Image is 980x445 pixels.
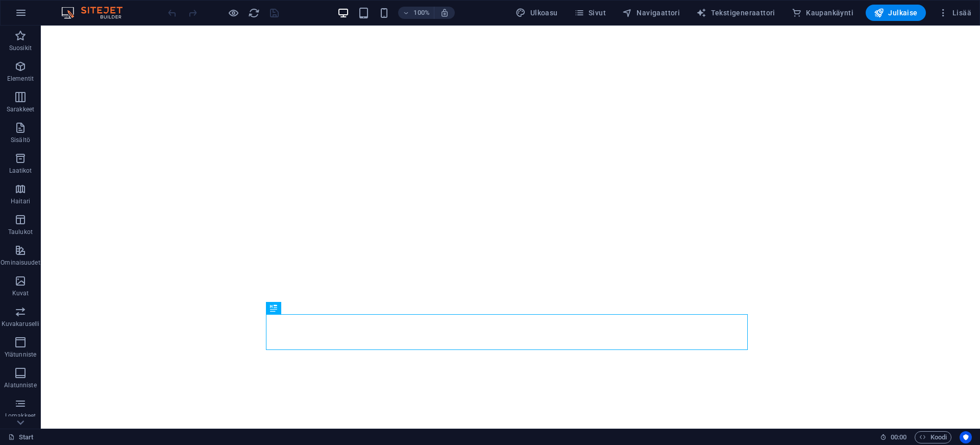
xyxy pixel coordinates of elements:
[227,7,239,19] button: Napsauta tästä poistuaksesi esikatselutilasta ja jatkaaksesi muokkaamista
[413,7,430,19] h6: 100%
[9,167,32,175] p: Laatikot
[866,5,926,21] button: Julkaise
[11,197,30,205] p: Haitari
[919,431,947,443] span: Koodi
[5,350,36,359] p: Ylätunniste
[692,5,779,21] button: Tekstigeneraattori
[248,7,260,19] button: reload
[5,412,36,420] p: Lomakkeet
[898,433,899,441] span: :
[11,136,30,144] p: Sisältö
[511,5,561,21] div: Ulkoasu (Ctrl+Alt+Y)
[934,5,975,21] button: Lisää
[891,431,906,443] span: 00 00
[960,431,972,443] button: Usercentrics
[938,8,971,18] span: Lisää
[248,7,260,19] i: Lataa sivu uudelleen
[915,431,951,443] button: Koodi
[12,289,29,297] p: Kuvat
[574,8,606,18] span: Sivut
[7,75,34,83] p: Elementit
[622,8,680,18] span: Navigaattori
[788,5,857,21] button: Kaupankäynti
[880,431,907,443] h6: Istunnon aika
[2,320,39,328] p: Kuvakaruselli
[696,8,775,18] span: Tekstigeneraattori
[874,8,918,18] span: Julkaise
[440,8,449,17] i: Koon muuttuessa säädä zoomaustaso automaattisesti sopimaan valittuun laitteeseen.
[9,44,32,52] p: Suosikit
[7,105,34,113] p: Sarakkeet
[398,7,434,19] button: 100%
[8,431,34,443] a: Napsauta peruuttaaksesi valinnan. Kaksoisnapsauta avataksesi Sivut
[792,8,853,18] span: Kaupankäynti
[4,381,36,389] p: Alatunniste
[1,259,40,267] p: Ominaisuudet
[618,5,684,21] button: Navigaattori
[511,5,561,21] button: Ulkoasu
[516,8,557,18] span: Ulkoasu
[570,5,610,21] button: Sivut
[8,228,33,236] p: Taulukot
[59,7,135,19] img: Editor Logo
